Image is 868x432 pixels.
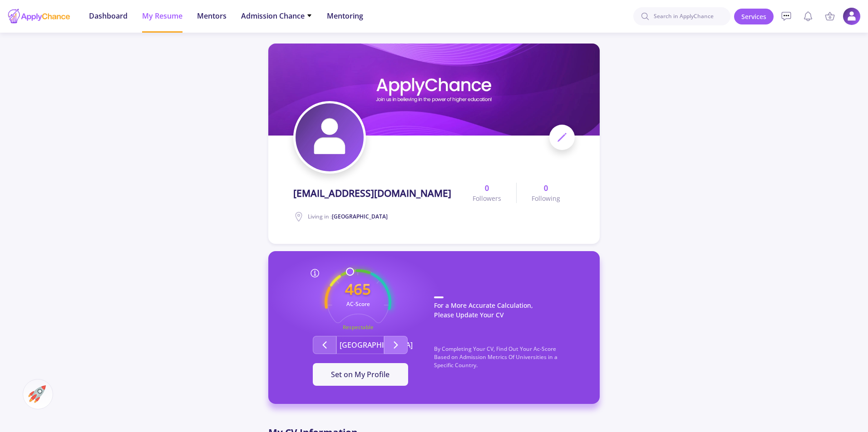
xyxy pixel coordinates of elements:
[544,183,548,194] b: 0
[434,345,582,379] p: By Completing Your CV, Find Out Your Ac-Score Based on Admission Metrics Of Universities in a Spe...
[434,296,582,329] p: For a More Accurate Calculation, Please Update Your CV
[89,10,128,21] span: Dashboard
[345,279,371,299] text: 465
[532,194,560,203] span: Following
[332,213,388,220] span: [GEOGRAPHIC_DATA]
[734,9,774,24] a: Services
[293,186,451,201] span: [EMAIL_ADDRESS][DOMAIN_NAME]
[336,336,384,354] button: [GEOGRAPHIC_DATA]
[346,300,370,308] text: AC-Score
[633,7,730,25] input: Search in ApplyChance
[28,385,46,403] img: ac-market
[142,10,182,21] span: My Resume
[343,324,374,331] text: Respectable
[473,194,501,203] span: Followers
[241,10,312,21] span: Admission Chance
[485,183,489,194] b: 0
[197,10,227,21] span: Mentors
[286,336,434,354] div: Second group
[327,10,363,21] span: Mentoring
[313,363,408,386] button: Set on My Profile
[308,213,388,220] span: Living in :
[331,369,390,379] span: Set on My Profile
